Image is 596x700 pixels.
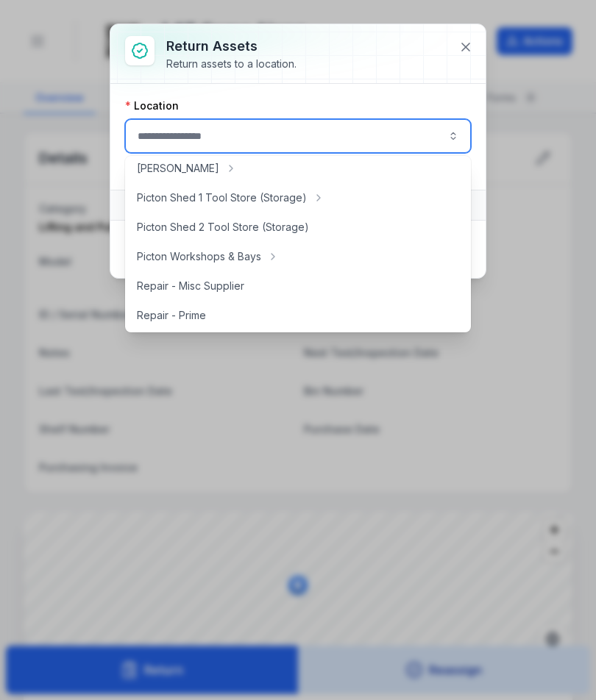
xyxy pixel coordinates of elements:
label: Location [125,99,179,113]
span: Repair - Misc Supplier [137,279,244,293]
button: Assets1 [110,190,486,220]
span: Picton Workshops & Bays [137,249,261,264]
div: Return assets to a location. [166,57,297,71]
span: Picton Shed 1 Tool Store (Storage) [137,190,307,205]
span: [PERSON_NAME] [137,161,219,176]
h3: Return assets [166,36,297,57]
span: Repair - Prime [137,308,206,323]
span: Picton Shed 2 Tool Store (Storage) [137,220,309,235]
